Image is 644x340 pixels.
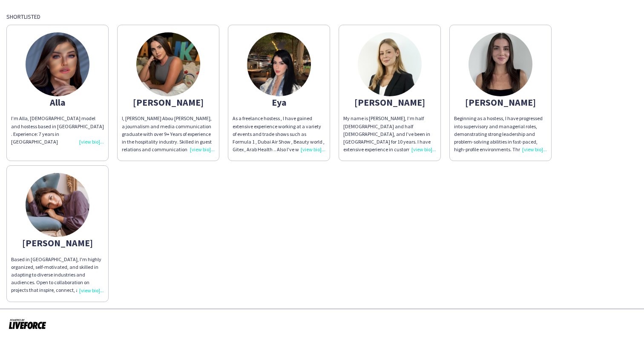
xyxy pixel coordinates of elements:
div: I, [PERSON_NAME] Abou [PERSON_NAME], a journalism and media communication graduate with over 9+ Y... [122,115,215,153]
div: [PERSON_NAME] [11,239,104,247]
img: thumb-68a42ce4d990e.jpeg [358,32,422,96]
img: thumb-54f12c2b-b5a2-4f22-95f6-81343077e99d.jpg [26,173,89,237]
div: Eya [233,98,325,106]
div: Alla [11,98,104,106]
img: thumb-67ed887931560.jpeg [247,32,311,96]
div: My name is [PERSON_NAME], I’m half [DEMOGRAPHIC_DATA] and half [DEMOGRAPHIC_DATA], and I’ve been ... [343,115,436,153]
div: I’m Alla, [DEMOGRAPHIC_DATA] model and hostess based in [GEOGRAPHIC_DATA] . Experience: 7 years i... [11,115,104,146]
div: Beginning as a hostess, I have progressed into supervisory and managerial roles, demonstrating st... [454,115,547,153]
div: As a freelance hostess , I have gained extensive experience working at a variety of events and tr... [233,115,325,153]
div: Shortlisted [6,13,638,20]
img: thumb-6876d62b12ee4.jpeg [136,32,200,96]
img: thumb-679c74a537884.jpeg [469,32,532,96]
img: Powered by Liveforce [9,318,46,330]
div: [PERSON_NAME] [343,98,436,106]
div: Based in [GEOGRAPHIC_DATA], I'm highly organized, self-motivated, and skilled in adapting to dive... [11,256,104,294]
div: [PERSON_NAME] [122,98,215,106]
img: thumb-639afa4a80f26.jpeg [26,32,89,96]
div: [PERSON_NAME] [454,98,547,106]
